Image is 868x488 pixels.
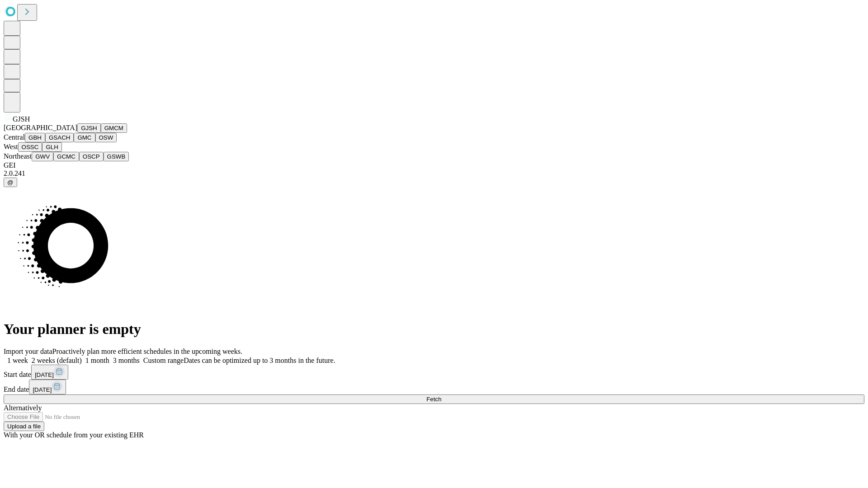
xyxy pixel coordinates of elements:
[4,161,864,169] div: GEI
[42,142,61,152] button: GLH
[4,124,77,131] span: [GEOGRAPHIC_DATA]
[13,115,30,123] span: GJSH
[143,357,184,364] span: Custom range
[113,357,140,364] span: 3 months
[101,123,127,133] button: GMCM
[4,321,864,338] h1: Your planner is empty
[184,357,335,364] span: Dates can be optimized up to 3 months in the future.
[4,422,44,431] button: Upload a file
[85,357,109,364] span: 1 month
[33,386,52,393] span: [DATE]
[79,152,104,161] button: OSCP
[45,133,74,142] button: GSACH
[31,365,68,380] button: [DATE]
[4,143,18,150] span: West
[95,133,117,142] button: OSW
[52,347,242,355] span: Proactively plan more efficient schedules in the upcoming weeks.
[7,179,14,186] span: @
[4,365,864,380] div: Start date
[4,133,25,141] span: Central
[7,357,28,364] span: 1 week
[18,142,42,152] button: OSSC
[4,152,32,160] span: Northeast
[4,394,864,404] button: Fetch
[32,152,53,161] button: GWV
[4,178,17,187] button: @
[4,380,864,394] div: End date
[4,347,52,355] span: Import your data
[104,152,129,161] button: GSWB
[4,431,144,439] span: With your OR schedule from your existing EHR
[53,152,79,161] button: GCMC
[29,380,66,394] button: [DATE]
[35,371,54,378] span: [DATE]
[4,169,864,178] div: 2.0.241
[426,396,441,403] span: Fetch
[77,123,101,133] button: GJSH
[4,404,42,412] span: Alternatively
[74,133,95,142] button: GMC
[25,133,45,142] button: GBH
[32,357,82,364] span: 2 weeks (default)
